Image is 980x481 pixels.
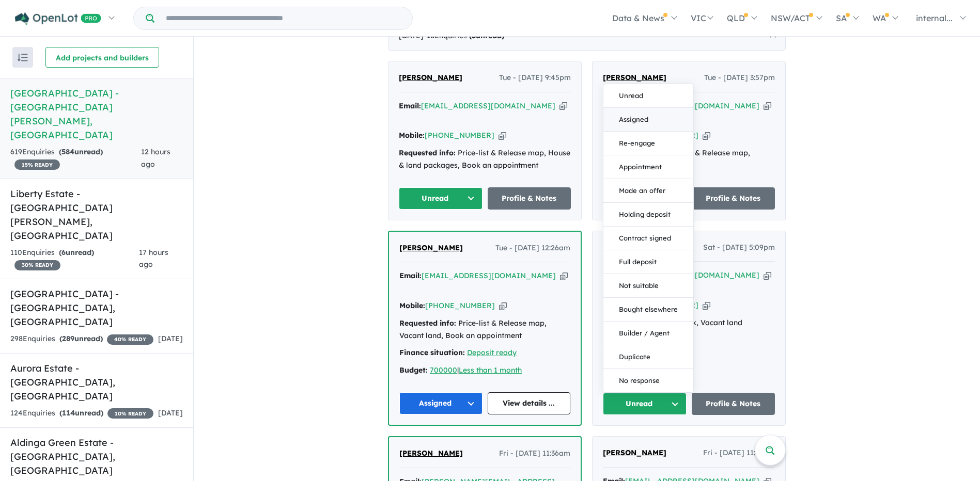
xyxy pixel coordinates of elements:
a: [PERSON_NAME] [603,72,666,84]
h5: [GEOGRAPHIC_DATA] - [GEOGRAPHIC_DATA][PERSON_NAME] , [GEOGRAPHIC_DATA] [10,86,183,142]
span: Tue - [DATE] 3:57pm [704,72,775,84]
span: Fri - [DATE] 11:36am [499,447,570,460]
strong: ( unread) [59,147,103,156]
div: | [399,364,570,377]
span: 584 [61,147,74,156]
strong: ( unread) [59,334,103,343]
img: Openlot PRO Logo White [15,12,101,25]
a: Profile & Notes [692,393,775,415]
h5: [GEOGRAPHIC_DATA] - [GEOGRAPHIC_DATA] , [GEOGRAPHIC_DATA] [10,287,183,329]
div: 619 Enquir ies [10,146,141,171]
div: Price-list & Release map, Vacant land, Book an appointment [399,317,570,342]
span: 40 % READY [107,334,153,345]
span: 17 hours ago [139,248,168,269]
button: Builder / Agent [603,322,693,345]
a: [EMAIL_ADDRESS][DOMAIN_NAME] [422,271,556,280]
span: Tue - [DATE] 9:45pm [499,72,571,84]
span: [PERSON_NAME] [603,448,666,457]
strong: Finance situation: [399,348,465,357]
h5: Aldinga Green Estate - [GEOGRAPHIC_DATA] , [GEOGRAPHIC_DATA] [10,436,183,477]
span: internal... [916,13,953,23]
span: [PERSON_NAME] [399,73,462,82]
a: [PERSON_NAME] [399,72,462,84]
strong: Budget: [399,365,428,375]
button: Full deposit [603,250,693,274]
a: View details ... [488,392,571,414]
button: Not suitable [603,274,693,298]
strong: Mobile: [399,131,425,140]
div: 298 Enquir ies [10,333,153,345]
span: [PERSON_NAME] [399,243,463,252]
strong: Email: [399,271,422,280]
a: 700000 [430,365,457,375]
img: sort.svg [18,54,28,61]
span: 15 % READY [14,159,60,170]
button: Bought elsewhere [603,298,693,322]
button: Unread [603,84,693,108]
strong: Email: [399,101,421,110]
div: Unread [603,84,694,393]
a: Profile & Notes [692,187,775,210]
button: Unread [603,393,687,415]
input: Try estate name, suburb, builder or developer [157,7,410,29]
span: [DATE] [158,408,183,418]
a: [PERSON_NAME] [399,447,463,460]
div: 110 Enquir ies [10,247,139,271]
button: Copy [559,101,567,111]
span: [DATE] [158,334,183,343]
button: Holding deposit [603,203,693,227]
button: Unread [399,187,483,210]
a: Profile & Notes [488,187,571,210]
button: Assigned [399,392,483,414]
strong: Mobile: [399,301,425,310]
button: Copy [499,130,506,141]
div: 124 Enquir ies [10,407,153,420]
button: Add projects and builders [45,47,159,68]
h5: Aurora Estate - [GEOGRAPHIC_DATA] , [GEOGRAPHIC_DATA] [10,361,183,403]
strong: ( unread) [59,248,94,257]
button: Assigned [603,108,693,132]
a: [PHONE_NUMBER] [425,301,495,310]
span: 10 % READY [107,408,153,419]
button: Re-engage [603,132,693,155]
div: Price-list & Release map, House & land packages, Book an appointment [399,147,571,172]
button: Copy [499,300,507,311]
button: Duplicate [603,345,693,369]
a: Deposit ready [467,348,517,357]
strong: ( unread) [59,408,103,418]
a: [PERSON_NAME] [399,242,463,254]
h5: Liberty Estate - [GEOGRAPHIC_DATA][PERSON_NAME] , [GEOGRAPHIC_DATA] [10,187,183,243]
span: Fri - [DATE] 11:01am [703,447,775,459]
span: Tue - [DATE] 12:26am [495,242,570,254]
span: 289 [62,334,74,343]
strong: Requested info: [399,318,456,328]
button: Copy [764,270,771,281]
a: [EMAIL_ADDRESS][DOMAIN_NAME] [421,101,555,110]
button: No response [603,369,693,392]
button: Copy [764,101,771,111]
span: 6 [61,248,66,257]
button: Contract signed [603,227,693,250]
a: [PERSON_NAME] [603,447,666,459]
a: Less than 1 month [459,365,522,375]
strong: Requested info: [399,148,456,157]
span: [PERSON_NAME] [603,73,666,82]
button: Copy [703,130,710,141]
button: Copy [703,300,710,311]
button: Appointment [603,155,693,179]
span: 30 % READY [14,260,60,270]
span: 114 [62,408,75,418]
a: [PHONE_NUMBER] [425,131,494,140]
span: Sat - [DATE] 5:09pm [703,242,775,254]
span: [PERSON_NAME] [399,448,463,458]
span: 12 hours ago [141,147,170,169]
button: Copy [560,270,568,281]
button: Made an offer [603,179,693,203]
